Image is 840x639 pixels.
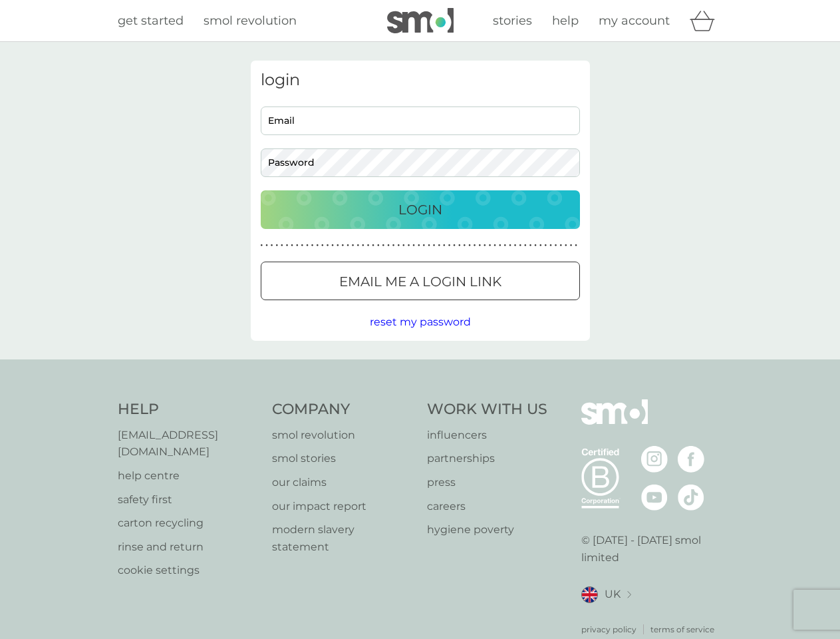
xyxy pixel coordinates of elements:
[118,491,259,509] a: safety first
[534,242,537,249] p: ●
[286,242,289,249] p: ●
[402,242,405,249] p: ●
[504,242,507,249] p: ●
[367,242,370,249] p: ●
[599,13,670,28] span: my account
[118,562,259,579] a: cookie settings
[118,427,259,461] a: [EMAIL_ADDRESS][DOMAIN_NAME]
[570,242,573,249] p: ●
[339,271,501,292] p: Email me a login link
[321,242,324,249] p: ●
[362,242,364,249] p: ●
[423,242,426,249] p: ●
[509,242,511,249] p: ●
[370,316,471,328] span: reset my password
[468,242,471,249] p: ●
[575,242,577,249] p: ●
[118,13,184,28] span: get started
[443,242,446,249] p: ●
[408,242,410,249] p: ●
[438,242,440,249] p: ●
[261,71,580,90] h3: login
[555,242,557,249] p: ●
[599,11,670,31] a: my account
[552,11,579,31] a: help
[478,242,481,249] p: ●
[316,242,319,249] p: ●
[650,623,714,636] a: terms of service
[272,399,414,420] h4: Company
[514,242,517,249] p: ●
[265,242,268,249] p: ●
[272,521,414,555] a: modern slavery statement
[690,7,723,34] div: basket
[427,521,547,538] a: hygiene poverty
[581,623,636,636] a: privacy policy
[428,242,430,249] p: ●
[372,242,374,249] p: ●
[275,242,278,249] p: ●
[581,586,598,603] img: UK flag
[118,467,259,485] a: help centre
[559,242,562,249] p: ●
[342,242,345,249] p: ●
[281,242,283,249] p: ●
[453,242,456,249] p: ●
[427,474,547,491] a: press
[493,11,532,31] a: stories
[427,427,547,444] p: influencers
[605,586,621,603] span: UK
[311,242,314,249] p: ●
[272,427,414,444] a: smol revolution
[271,242,273,249] p: ●
[387,8,454,33] img: smol
[327,242,329,249] p: ●
[581,532,723,566] p: © [DATE] - [DATE] smol limited
[356,242,359,249] p: ●
[261,262,580,300] button: Email me a login link
[397,242,400,249] p: ●
[493,13,532,28] span: stories
[392,242,395,249] p: ●
[118,538,259,556] p: rinse and return
[549,242,552,249] p: ●
[427,450,547,467] a: partnerships
[418,242,420,249] p: ●
[370,314,471,331] button: reset my password
[627,591,631,598] img: select a new location
[377,242,380,249] p: ●
[581,399,648,445] img: smol
[382,242,385,249] p: ●
[118,11,184,31] a: get started
[641,484,668,511] img: visit the smol Youtube page
[545,242,547,249] p: ●
[272,450,414,467] a: smol stories
[306,242,309,249] p: ●
[474,242,476,249] p: ●
[565,242,567,249] p: ●
[387,242,390,249] p: ●
[296,242,299,249] p: ●
[301,242,304,249] p: ●
[448,242,451,249] p: ●
[499,242,501,249] p: ●
[458,242,461,249] p: ●
[519,242,521,249] p: ●
[464,242,466,249] p: ●
[398,199,442,220] p: Login
[427,399,547,420] h4: Work With Us
[331,242,334,249] p: ●
[412,242,415,249] p: ●
[529,242,532,249] p: ●
[427,498,547,515] a: careers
